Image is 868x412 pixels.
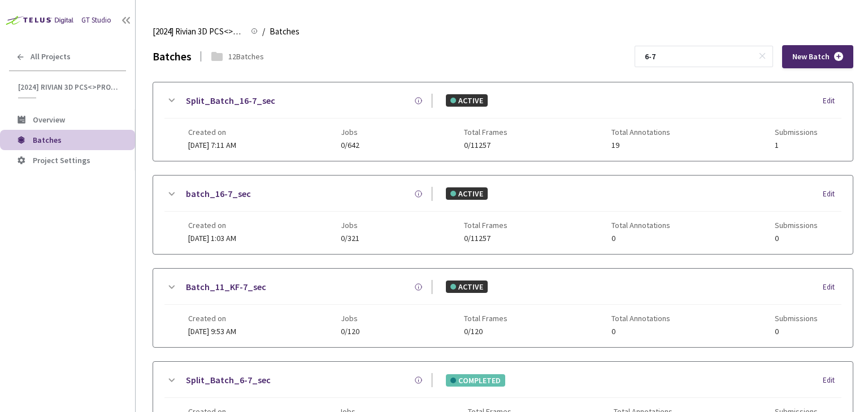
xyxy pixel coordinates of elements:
span: 0 [611,327,670,336]
div: Edit [823,189,841,200]
div: batch_16-7_secACTIVEEditCreated on[DATE] 1:03 AMJobs0/321Total Frames0/11257Total Annotations0Sub... [153,176,853,254]
span: 0/120 [341,327,359,336]
span: 0 [611,234,670,243]
span: Created on [188,221,236,230]
div: GT Studio [81,15,111,26]
span: Submissions [775,128,818,137]
span: Overview [33,115,65,125]
div: Batch_11_KF-7_secACTIVEEditCreated on[DATE] 9:53 AMJobs0/120Total Frames0/120Total Annotations0Su... [153,269,853,347]
input: Search [638,46,758,67]
li: / [262,25,265,38]
span: Total Annotations [611,128,670,137]
div: Batches [153,47,192,65]
span: 0 [775,327,818,336]
span: Total Annotations [611,314,670,323]
div: Edit [823,282,841,293]
span: Batches [270,25,300,38]
span: Created on [188,128,236,137]
a: batch_16-7_sec [186,187,251,201]
span: All Projects [31,52,71,62]
div: ACTIVE [446,187,488,200]
span: 19 [611,141,670,150]
span: Created on [188,314,236,323]
span: [2024] Rivian 3D PCS<>Production [153,25,244,38]
span: 1 [775,141,818,150]
span: 0/642 [341,141,359,150]
span: Jobs [341,221,359,230]
div: ACTIVE [446,280,488,293]
a: Batch_11_KF-7_sec [186,280,266,294]
a: Split_Batch_16-7_sec [186,94,275,108]
div: Edit [823,375,841,386]
span: Submissions [775,221,818,230]
span: [2024] Rivian 3D PCS<>Production [18,82,119,92]
div: Split_Batch_16-7_secACTIVEEditCreated on[DATE] 7:11 AMJobs0/642Total Frames0/11257Total Annotatio... [153,82,853,161]
div: Edit [823,95,841,107]
span: Total Annotations [611,221,670,230]
span: [DATE] 7:11 AM [188,140,236,150]
span: Total Frames [464,221,507,230]
span: Batches [33,135,62,145]
span: Project Settings [33,155,90,165]
span: Total Frames [464,314,507,323]
span: 0 [775,234,818,243]
a: Split_Batch_6-7_sec [186,373,271,387]
span: [DATE] 9:53 AM [188,326,236,336]
span: 0/321 [341,234,359,243]
div: 12 Batches [228,50,264,63]
div: COMPLETED [446,374,505,387]
span: 0/120 [464,327,507,336]
span: Total Frames [464,128,507,137]
span: Submissions [775,314,818,323]
div: ACTIVE [446,94,488,107]
span: [DATE] 1:03 AM [188,233,236,243]
span: 0/11257 [464,141,507,150]
span: Jobs [341,314,359,323]
span: Jobs [341,128,359,137]
span: New Batch [792,52,830,62]
span: 0/11257 [464,234,507,243]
